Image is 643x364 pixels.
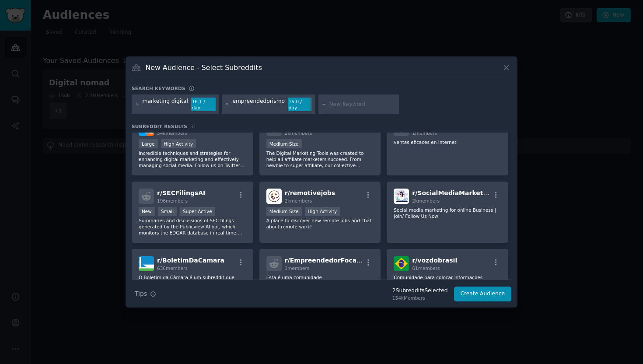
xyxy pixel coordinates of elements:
[158,207,177,216] div: Small
[266,217,374,230] p: A place to discover new remote jobs and chat about remote work!
[139,256,154,271] img: BoletimDaCamara
[232,98,285,112] div: empreendedorismo
[266,139,302,148] div: Medium Size
[132,286,159,301] button: Tips
[190,124,196,129] span: 31
[132,123,187,129] span: Subreddit Results
[266,150,374,168] p: The Digital Marketing Tools was created to help all affiliate marketers succeed. From newbie to s...
[139,150,246,168] p: Incredible techniques and strategies for enhancing digital marketing and effectively managing soc...
[157,266,188,271] span: 636 members
[146,63,262,72] h3: New Audience - Select Subreddits
[157,189,205,196] span: r/ SECFilingsAI
[266,207,302,216] div: Medium Size
[394,274,501,293] p: Comunidade para colocar informações divulgadas no programa A Voz do Brasil, veiculada em rede nac...
[412,130,437,136] span: 1 members
[285,257,365,264] span: r/ EmpreendedorFocado
[135,289,147,298] span: Tips
[394,189,409,204] img: SocialMediaMarketing_
[412,266,440,271] span: 61 members
[394,139,501,145] p: ventas eficaces en internet
[157,257,224,264] span: r/ BoletimDaCamara
[139,217,246,236] p: Summaries and discussions of SEC filings generated by the Publicview AI bot, which monitors the E...
[139,207,155,216] div: New
[394,207,501,219] p: Social media marketing for online Business | Join/ Follow Us Now
[412,198,440,203] span: 2k members
[191,98,216,112] div: 16.1 / day
[285,266,310,271] span: 1 members
[305,207,340,216] div: High Activity
[180,207,215,216] div: Super Active
[329,101,396,108] input: New Keyword
[285,189,335,196] span: r/ remotivejobs
[412,189,497,196] span: r/ SocialMediaMarketing_
[157,198,188,203] span: 196 members
[157,130,187,136] span: 34k members
[132,85,185,91] h3: Search keywords
[392,295,448,301] div: 154k Members
[139,139,158,148] div: Large
[412,257,457,264] span: r/ vozdobrasil
[285,198,312,203] span: 2k members
[161,139,196,148] div: High Activity
[266,274,374,293] p: Esta é uma comunidade [DEMOGRAPHIC_DATA] dedicada a fomentar o empreendedorismo brasileiro de lon...
[392,287,448,295] div: 2 Subreddit s Selected
[285,130,312,136] span: 2k members
[288,98,312,112] div: 15.0 / day
[266,189,282,204] img: remotivejobs
[139,274,246,293] p: O Boletim da Câmara é um subreddit que posta atualizações sobre tramitações de propostas na Câmar...
[143,98,188,112] div: marketing digital
[394,256,409,271] img: vozdobrasil
[454,287,512,301] button: Create Audience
